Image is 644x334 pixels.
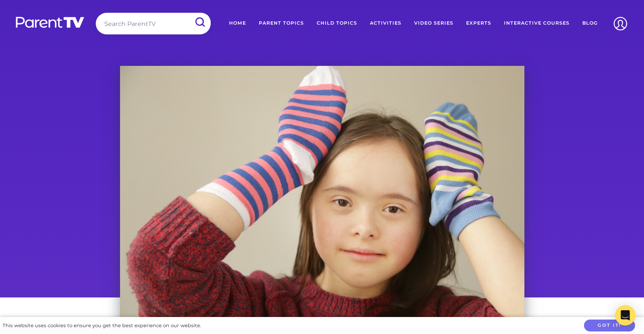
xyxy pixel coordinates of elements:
a: Interactive Courses [498,13,576,34]
a: Home [223,13,252,34]
div: Open Intercom Messenger [615,305,635,326]
a: Blog [576,13,604,34]
a: Video Series [408,13,460,34]
img: Account [610,13,631,34]
input: Submit [189,13,211,32]
div: This website uses cookies to ensure you get the best experience on our website. [3,321,201,330]
a: Experts [460,13,498,34]
a: Parent Topics [252,13,310,34]
input: Search ParentTV [96,13,211,34]
a: Child Topics [310,13,364,34]
a: Activities [364,13,408,34]
button: Got it! [584,320,635,332]
img: parenttv-logo-white.4c85aaf.svg [15,16,85,28]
